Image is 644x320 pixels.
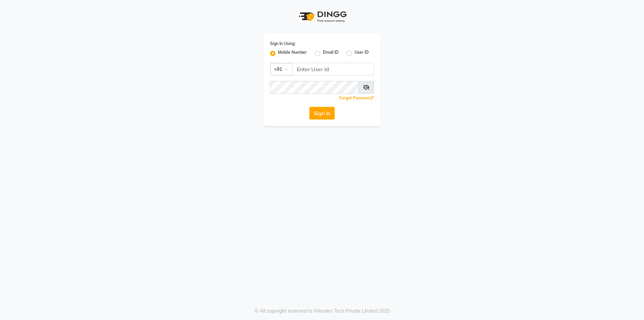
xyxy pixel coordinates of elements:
label: Email ID [323,49,338,57]
input: Username [270,81,359,94]
img: logo1.svg [295,7,349,27]
input: Username [292,63,374,76]
button: Sign In [309,107,335,120]
label: User ID [355,49,369,57]
a: Forgot Password? [339,95,374,100]
label: Sign In Using: [270,41,296,47]
label: Mobile Number [278,49,307,57]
